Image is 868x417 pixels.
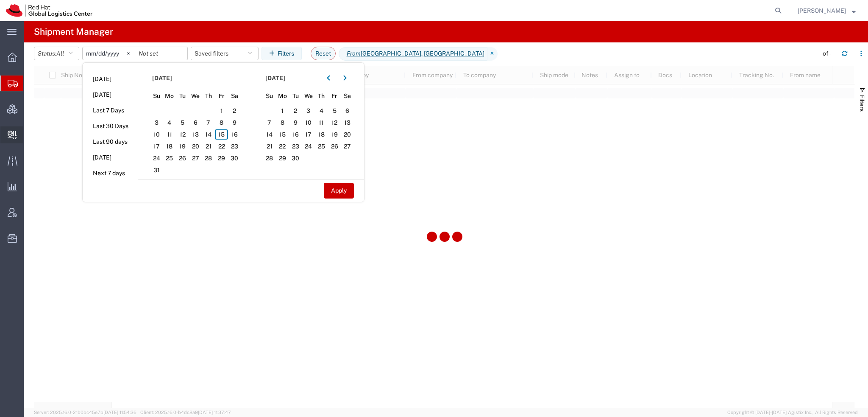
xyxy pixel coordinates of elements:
[202,118,215,128] span: 7
[324,183,354,199] button: Apply
[289,118,302,128] span: 9
[341,118,354,128] span: 13
[83,103,138,118] li: Last 7 Days
[302,141,315,151] span: 24
[176,92,189,101] span: Tu
[83,165,138,181] li: Next 7 days
[6,4,92,17] img: logo
[215,129,228,140] span: 15
[347,49,361,58] i: From
[228,92,241,101] span: Sa
[202,129,215,140] span: 14
[311,47,336,60] button: Reset
[341,141,354,151] span: 27
[189,92,202,101] span: We
[328,129,341,140] span: 19
[135,47,187,60] input: Not set
[152,74,172,83] span: [DATE]
[302,106,315,116] span: 3
[289,106,302,116] span: 2
[228,129,241,140] span: 16
[328,141,341,151] span: 26
[328,118,341,128] span: 12
[276,118,289,128] span: 8
[265,74,285,83] span: [DATE]
[163,153,176,163] span: 25
[34,47,79,60] button: Status:All
[263,141,276,151] span: 21
[263,153,276,163] span: 28
[83,134,138,150] li: Last 90 days
[215,118,228,128] span: 8
[289,92,302,101] span: Tu
[276,153,289,163] span: 29
[202,141,215,151] span: 21
[189,129,202,140] span: 13
[215,153,228,163] span: 29
[315,92,328,101] span: Th
[315,106,328,116] span: 4
[163,92,176,101] span: Mo
[176,153,189,163] span: 26
[83,71,138,87] li: [DATE]
[189,141,202,151] span: 20
[83,87,138,103] li: [DATE]
[341,129,354,140] span: 20
[215,141,228,151] span: 22
[163,118,176,128] span: 4
[150,92,163,101] span: Su
[189,118,202,128] span: 6
[276,129,289,140] span: 15
[289,129,302,140] span: 16
[176,141,189,151] span: 19
[83,150,138,165] li: [DATE]
[328,92,341,101] span: Fr
[289,153,302,163] span: 30
[189,153,202,163] span: 27
[150,118,163,128] span: 3
[163,129,176,140] span: 11
[263,92,276,101] span: Su
[289,141,302,151] span: 23
[302,129,315,140] span: 17
[191,47,259,60] button: Saved filters
[163,141,176,151] span: 18
[34,410,136,415] span: Server: 2025.16.0-21b0bc45e7b
[328,106,341,116] span: 5
[176,129,189,140] span: 12
[176,118,189,128] span: 5
[103,410,136,415] span: [DATE] 11:54:36
[34,21,113,42] h4: Shipment Manager
[56,50,64,57] span: All
[150,165,163,175] span: 31
[315,141,328,151] span: 25
[302,118,315,128] span: 10
[276,92,289,101] span: Mo
[341,92,354,101] span: Sa
[315,118,328,128] span: 11
[727,409,858,416] span: Copyright © [DATE]-[DATE] Agistix Inc., All Rights Reserved
[859,95,865,112] span: Filters
[302,92,315,101] span: We
[150,129,163,140] span: 10
[83,118,138,134] li: Last 30 Days
[797,6,856,16] button: [PERSON_NAME]
[202,153,215,163] span: 28
[228,141,241,151] span: 23
[83,47,135,60] input: Not set
[140,410,231,415] span: Client: 2025.16.0-b4dc8a9
[198,410,231,415] span: [DATE] 11:37:47
[263,118,276,128] span: 7
[228,118,241,128] span: 9
[820,49,835,58] div: - of -
[276,106,289,116] span: 1
[341,106,354,116] span: 6
[228,153,241,163] span: 30
[315,129,328,140] span: 18
[276,141,289,151] span: 22
[228,106,241,116] span: 2
[339,47,487,61] span: From Latin America, North America
[262,47,302,60] button: Filters
[798,6,846,15] span: Kirk Newcross
[150,153,163,163] span: 24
